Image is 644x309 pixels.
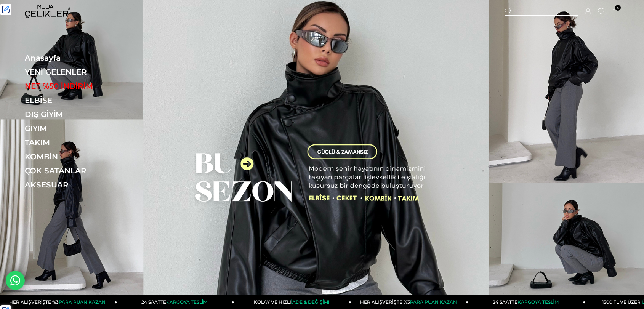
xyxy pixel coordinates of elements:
[25,67,130,77] a: YENİ GELENLER
[25,5,70,18] img: logo
[611,9,617,14] a: 4
[234,295,351,309] a: KOLAY VE HIZLIİADE & DEĞİŞİM!
[25,152,130,161] a: KOMBİN
[166,299,207,305] span: KARGOYA TESLİM
[25,180,130,189] a: AKSESUAR
[25,96,130,105] a: ELBİSE
[25,53,130,62] a: Anasayfa
[25,110,130,119] a: DIŞ GİYİM
[351,295,468,309] a: HER ALIŞVERİŞTE %3PARA PUAN KAZAN
[517,299,559,305] span: KARGOYA TESLİM
[410,299,457,305] span: PARA PUAN KAZAN
[291,299,329,305] span: İADE & DEĞİŞİM!
[25,124,130,133] a: GİYİM
[25,166,130,175] a: ÇOK SATANLAR
[615,5,621,11] span: 4
[117,295,234,309] a: 24 SAATTEKARGOYA TESLİM
[468,295,585,309] a: 24 SAATTEKARGOYA TESLİM
[59,299,106,305] span: PARA PUAN KAZAN
[25,138,130,147] a: TAKIM
[25,82,130,91] a: NET %50 İNDİRİM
